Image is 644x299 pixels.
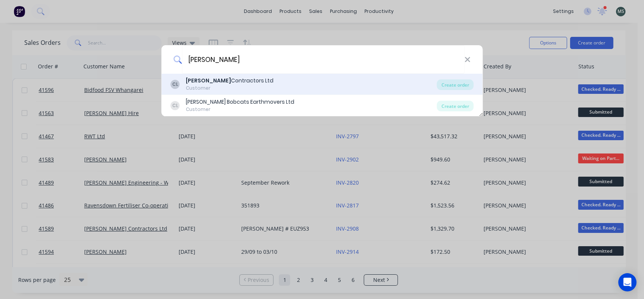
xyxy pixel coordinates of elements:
[171,101,180,110] div: CL
[182,45,464,74] input: Enter a customer name to create a new order...
[186,106,294,113] div: Customer
[186,98,294,106] div: [PERSON_NAME] Bobcats Earthmovers Ltd
[171,80,180,89] div: CL
[186,77,231,84] b: [PERSON_NAME]
[437,101,474,111] div: Create order
[437,79,474,90] div: Create order
[186,77,273,85] div: Contractors Ltd
[186,85,273,92] div: Customer
[618,273,636,291] div: Open Intercom Messenger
